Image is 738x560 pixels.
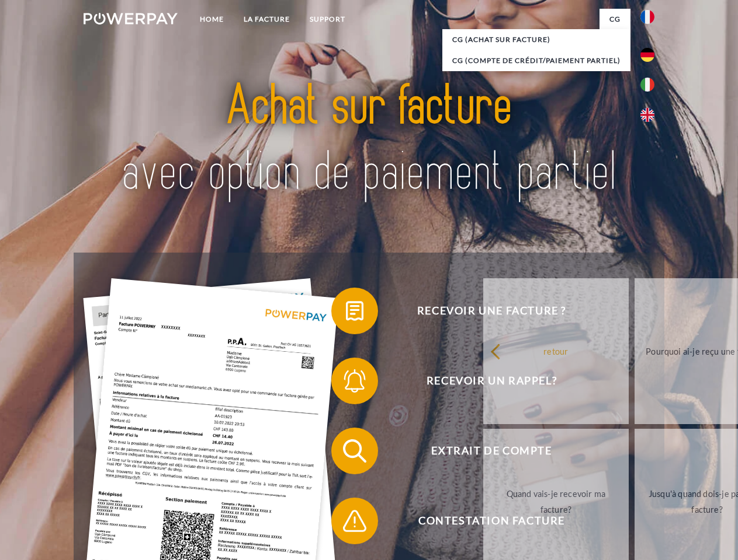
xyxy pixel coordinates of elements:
[640,10,654,24] img: fr
[234,9,300,30] a: LA FACTURE
[600,9,630,30] a: CG
[331,288,635,334] button: Recevoir une facture ?
[640,108,654,122] img: en
[331,428,635,474] button: Extrait de compte
[331,358,635,404] button: Recevoir un rappel?
[340,366,369,395] img: qb_bell.svg
[190,9,234,30] a: Home
[442,29,630,50] a: CG (achat sur facture)
[300,9,355,30] a: Support
[490,343,622,359] div: retour
[640,48,654,62] img: de
[340,296,369,325] img: qb_bill.svg
[340,506,369,535] img: qb_warning.svg
[490,486,622,517] div: Quand vais-je recevoir ma facture?
[640,78,654,92] img: it
[331,498,635,544] button: Contestation Facture
[340,436,369,466] img: qb_search.svg
[112,56,626,223] img: title-powerpay_fr.svg
[84,13,178,24] img: logo-powerpay-white.svg
[442,50,630,71] a: CG (Compte de crédit/paiement partiel)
